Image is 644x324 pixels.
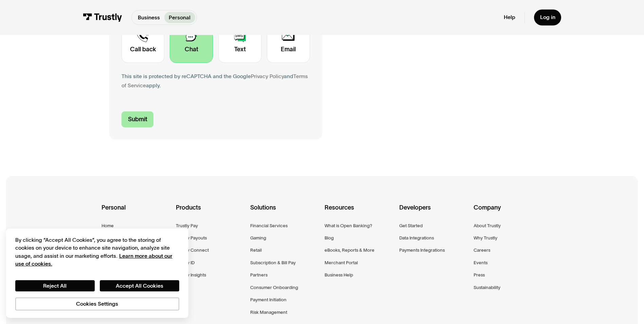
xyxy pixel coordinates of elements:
[122,73,308,88] a: Terms of Service
[6,229,188,318] div: Cookie banner
[504,14,515,21] a: Help
[474,222,501,230] a: About Trustly
[540,14,555,21] div: Log in
[399,246,445,254] a: Payments Integrations
[534,10,562,25] a: Log in
[250,222,288,230] a: Financial Services
[15,298,179,310] button: Cookies Settings
[102,222,114,230] a: Home
[399,222,423,230] a: Get Started
[176,234,207,242] a: Trustly Payouts
[399,203,468,222] div: Developers
[15,236,179,310] div: Privacy
[474,203,542,222] div: Company
[122,72,310,90] div: This site is protected by reCAPTCHA and the Google and apply.
[399,234,434,242] a: Data Integrations
[325,246,374,254] a: eBooks, Reports & More
[474,284,500,291] a: Sustainability
[250,203,319,222] div: Solutions
[250,296,287,304] a: Payment Initiation
[133,12,164,23] a: Business
[325,203,393,222] div: Resources
[474,246,490,254] a: Careers
[83,13,122,22] img: Trustly Logo
[250,234,266,242] a: Gaming
[251,73,284,79] a: Privacy Policy
[325,271,353,279] a: Business Help
[250,284,298,291] a: Consumer Onboarding
[176,203,245,222] div: Products
[176,222,198,230] a: Trustly Pay
[250,271,268,279] a: Partners
[325,234,334,242] a: Blog
[474,271,485,279] a: Press
[325,259,358,267] a: Merchant Portal
[100,280,179,292] button: Accept All Cookies
[474,234,497,242] a: Why Trustly
[15,236,179,268] div: By clicking “Accept All Cookies”, you agree to the storing of cookies on your device to enhance s...
[164,12,195,23] a: Personal
[325,222,372,230] a: What is Open Banking?
[250,308,287,316] a: Risk Management
[250,246,262,254] a: Retail
[138,14,160,22] p: Business
[474,259,487,267] a: Events
[169,14,190,22] p: Personal
[176,246,209,254] a: Trustly Connect
[122,111,154,127] input: Submit
[102,203,170,222] div: Personal
[176,271,206,279] a: Trustly Insights
[250,259,296,267] a: Subscription & Bill Pay
[15,280,95,292] button: Reject All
